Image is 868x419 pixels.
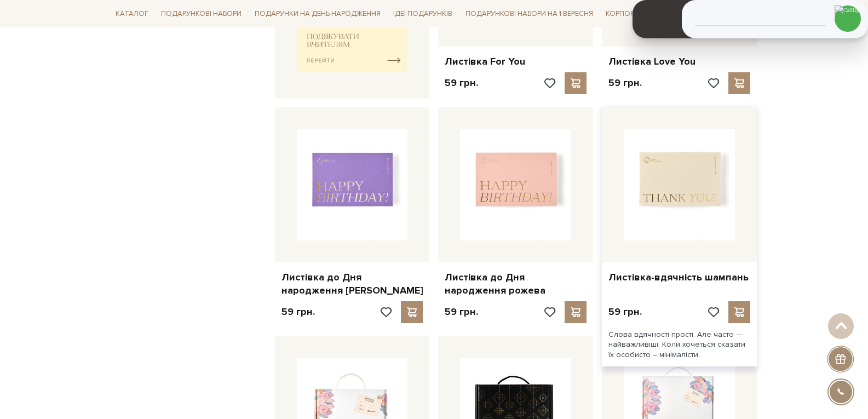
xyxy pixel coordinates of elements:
p: 59 грн. [608,77,642,89]
a: Каталог [111,5,153,22]
img: Листівка-вдячність шампань [624,129,735,240]
a: Листівка до Дня народження [PERSON_NAME] [281,271,423,297]
a: Подарунки на День народження [250,5,385,22]
a: Листівка-вдячність шампань [608,271,750,284]
img: Листівка до Дня народження лавандова [297,129,408,240]
img: Листівка до Дня народження рожева [460,129,571,240]
a: Листівка For You [445,55,587,68]
p: 59 грн. [608,306,642,318]
a: Подарункові набори на 1 Вересня [461,4,597,23]
a: Листівка до Дня народження рожева [445,271,587,297]
div: Слова вдячності прості. Але часто — найважливіші. Коли хочеться сказати їх особисто – мінімалісти.. [602,323,757,366]
a: Ідеї подарунків [389,5,457,22]
p: 59 грн. [445,77,478,89]
p: 59 грн. [281,306,315,318]
a: Корпоративним клієнтам [601,4,709,23]
a: Подарункові набори [157,5,246,22]
a: Листівка Love You [608,55,750,68]
p: 59 грн. [445,306,478,318]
